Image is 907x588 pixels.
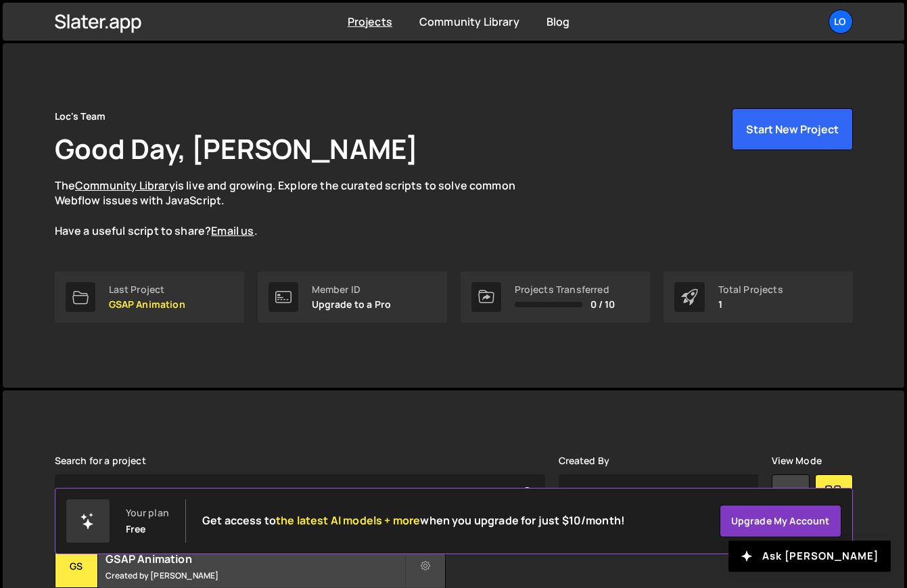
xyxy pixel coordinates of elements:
[55,271,244,323] a: Last Project GSAP Animation
[211,223,254,238] a: Email us
[732,108,853,150] button: Start New Project
[55,455,146,466] label: Search for a project
[126,507,169,518] div: Your plan
[720,505,841,537] a: Upgrade my account
[590,299,615,310] span: 0 / 10
[419,14,519,29] a: Community Library
[55,474,545,512] input: Type your project...
[55,108,106,125] div: Loc's Team
[772,455,822,466] label: View Mode
[728,541,891,572] button: Ask [PERSON_NAME]
[75,178,175,193] a: Community Library
[829,9,853,34] a: Lo
[312,299,392,310] p: Upgrade to a Pro
[109,284,185,295] div: Last Project
[106,570,404,581] small: Created by [PERSON_NAME]
[559,455,610,466] label: Created By
[718,284,783,295] div: Total Projects
[202,514,625,527] h2: Get access to when you upgrade for just $10/month!
[109,299,185,310] p: GSAP Animation
[55,178,542,239] p: The is live and growing. Explore the curated scripts to solve common Webflow issues with JavaScri...
[126,524,146,535] div: Free
[276,513,420,528] span: the latest AI models + more
[106,551,404,566] h2: GSAP Animation
[312,284,392,295] div: Member ID
[515,284,615,295] div: Projects Transferred
[55,545,98,588] div: GS
[55,130,419,167] h1: Good Day, [PERSON_NAME]
[546,14,570,29] a: Blog
[718,299,783,310] p: 1
[348,14,392,29] a: Projects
